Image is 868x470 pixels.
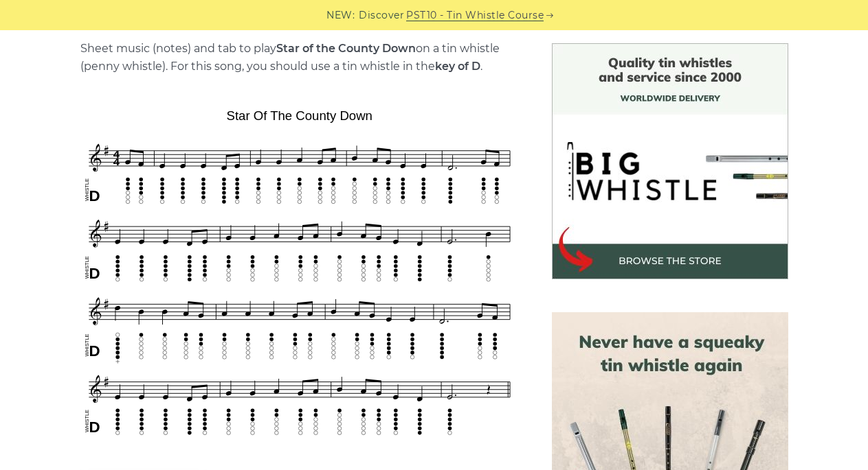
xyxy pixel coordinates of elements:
span: Discover [359,8,404,23]
img: Star of the County Down Tin Whistle Tab & Sheet Music [80,104,519,444]
strong: Star of the County Down [276,42,416,55]
strong: key of D [435,60,480,73]
p: Sheet music (notes) and tab to play on a tin whistle (penny whistle). For this song, you should u... [80,40,519,75]
img: BigWhistle Tin Whistle Store [552,43,788,279]
a: PST10 - Tin Whistle Course [406,8,544,23]
span: NEW: [326,8,355,23]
